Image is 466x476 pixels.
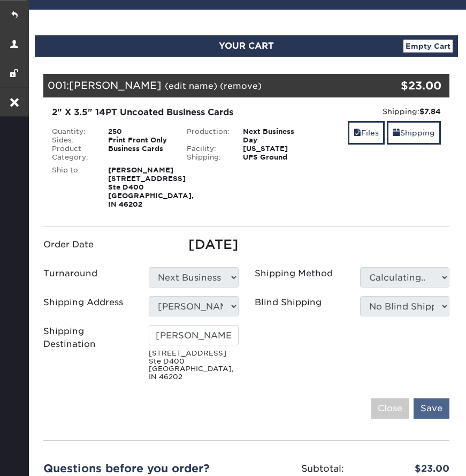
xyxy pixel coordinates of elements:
[371,398,409,419] input: Close
[52,106,306,119] div: 2" X 3.5" 14PT Uncoated Business Cards
[43,296,123,309] label: Shipping Address
[100,127,179,136] div: 250
[179,153,235,162] div: Shipping:
[43,238,94,251] label: Order Date
[348,121,385,144] a: Files
[69,79,162,91] span: [PERSON_NAME]
[255,296,322,309] label: Blind Shipping
[414,398,449,419] input: Save
[235,145,314,153] div: [US_STATE]
[43,325,133,351] label: Shipping Destination
[149,235,238,254] div: [DATE]
[43,267,97,280] label: Turnaround
[322,106,441,117] div: Shipping:
[44,127,100,136] div: Quantity:
[354,129,361,137] span: files
[165,81,217,91] a: (edit name)
[179,145,235,153] div: Facility:
[44,136,100,145] div: Sides:
[220,81,262,91] a: (remove)
[149,350,238,381] small: [STREET_ADDRESS] Ste D400 [GEOGRAPHIC_DATA], IN 46202
[43,74,382,97] div: 001:
[108,166,194,208] strong: [PERSON_NAME] [STREET_ADDRESS] Ste D400 [GEOGRAPHIC_DATA], IN 46202
[44,166,100,209] div: Ship to:
[44,145,100,162] div: Product Category:
[255,267,333,280] label: Shipping Method
[382,78,442,94] div: $23.00
[219,41,274,51] span: YOUR CART
[247,462,352,476] div: Subtotal:
[393,129,400,137] span: shipping
[235,153,314,162] div: UPS Ground
[352,462,457,476] div: $23.00
[43,462,239,475] h2: Questions before you order?
[100,136,179,145] div: Print Front Only
[403,40,453,52] a: Empty Cart
[419,107,441,116] strong: $7.84
[235,127,314,145] div: Next Business Day
[100,145,179,162] div: Business Cards
[387,121,441,144] a: Shipping
[179,127,235,145] div: Production:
